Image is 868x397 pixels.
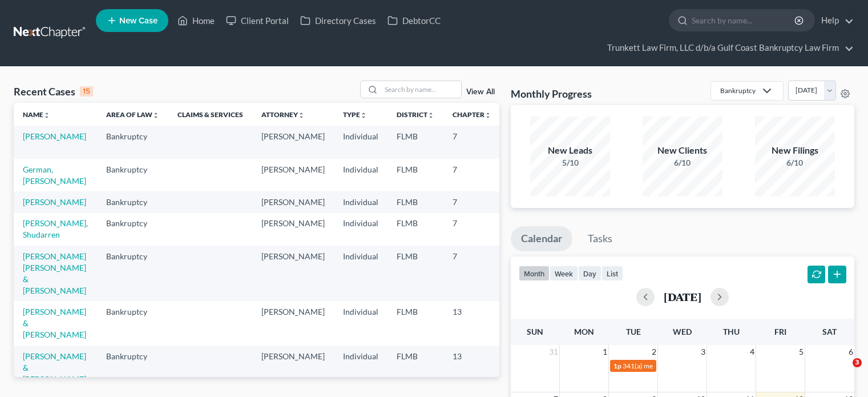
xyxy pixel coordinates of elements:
a: Client Portal [220,10,294,31]
a: [PERSON_NAME] [PERSON_NAME] & [PERSON_NAME] [23,251,86,295]
input: Search by name... [381,81,461,98]
td: FLMB [387,191,443,212]
td: 7 [443,191,500,212]
i: unfold_more [360,112,367,119]
span: Sun [527,327,543,336]
a: Attorneyunfold_more [261,110,305,119]
a: [PERSON_NAME] & [PERSON_NAME] [23,351,86,384]
a: Directory Cases [294,10,382,31]
td: Individual [334,126,387,158]
i: unfold_more [427,112,434,119]
span: New Case [119,17,158,25]
td: [PERSON_NAME] [252,191,334,212]
td: [PERSON_NAME] [252,213,334,246]
span: 3 [700,345,706,359]
span: 6 [847,345,854,359]
span: Sat [822,327,837,336]
td: [PERSON_NAME] [252,301,334,345]
span: 2 [651,345,657,359]
div: Recent Cases [14,85,93,98]
span: Mon [574,327,594,336]
td: Bankruptcy [97,159,168,191]
td: Individual [334,301,387,345]
span: 31 [548,345,559,359]
a: Chapterunfold_more [453,110,491,119]
button: list [601,266,623,281]
button: day [578,266,601,281]
td: 7 [443,246,500,301]
div: 15 [80,86,93,97]
a: Calendar [511,226,572,251]
td: Bankruptcy [97,191,168,212]
a: Home [172,10,220,31]
a: Tasks [578,226,623,251]
td: FLMB [387,213,443,246]
span: Wed [673,327,692,336]
td: Bankruptcy [97,126,168,158]
div: Bankruptcy [720,86,756,95]
td: [PERSON_NAME] [252,246,334,301]
a: [PERSON_NAME] [23,131,86,141]
td: [PERSON_NAME] [252,126,334,158]
span: 341(a) meeting for [PERSON_NAME] & [PERSON_NAME] [623,362,793,370]
div: 5/10 [530,157,610,169]
td: Individual [334,346,387,390]
a: Districtunfold_more [397,110,434,119]
div: 6/10 [643,157,722,169]
i: unfold_more [152,112,159,119]
td: FLMB [387,346,443,390]
td: 7 [443,159,500,191]
span: 1 [601,345,608,359]
a: [PERSON_NAME] [23,197,86,207]
td: 13 [443,346,500,390]
div: New Clients [643,144,722,157]
td: FLMB [387,126,443,158]
a: [PERSON_NAME] & [PERSON_NAME] [23,307,86,339]
td: Individual [334,159,387,191]
h3: Monthly Progress [511,87,592,101]
i: unfold_more [298,112,305,119]
a: German, [PERSON_NAME] [23,165,86,186]
td: FLMB [387,246,443,301]
span: 4 [749,345,756,359]
span: Tue [626,327,641,336]
h2: [DATE] [664,291,701,303]
span: 3 [853,358,862,367]
a: Nameunfold_more [23,110,50,119]
td: FLMB [387,159,443,191]
td: 7 [443,213,500,246]
td: Bankruptcy [97,301,168,345]
a: DebtorCC [382,10,446,31]
a: Typeunfold_more [343,110,367,119]
td: Individual [334,213,387,246]
th: Claims & Services [168,103,252,126]
td: Individual [334,191,387,212]
td: Individual [334,246,387,301]
div: New Filings [755,144,835,157]
span: 1p [613,362,621,370]
td: 13 [443,301,500,345]
td: 7 [443,126,500,158]
button: month [519,266,550,281]
span: Fri [774,327,786,336]
a: Help [815,10,854,31]
td: FLMB [387,301,443,345]
td: [PERSON_NAME] [252,159,334,191]
a: [PERSON_NAME], Shudarren [23,218,88,239]
td: Bankruptcy [97,213,168,246]
a: Trunkett Law Firm, LLC d/b/a Gulf Coast Bankruptcy Law Firm [601,38,854,58]
i: unfold_more [43,112,50,119]
td: [PERSON_NAME] [252,346,334,390]
span: Thu [723,327,740,336]
a: View All [466,88,495,96]
span: 5 [798,345,805,359]
iframe: Intercom live chat [829,358,857,386]
div: New Leads [530,144,610,157]
td: Bankruptcy [97,246,168,301]
i: unfold_more [485,112,491,119]
td: Bankruptcy [97,346,168,390]
div: 6/10 [755,157,835,169]
a: Area of Lawunfold_more [106,110,159,119]
button: week [550,266,578,281]
input: Search by name... [692,10,796,31]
